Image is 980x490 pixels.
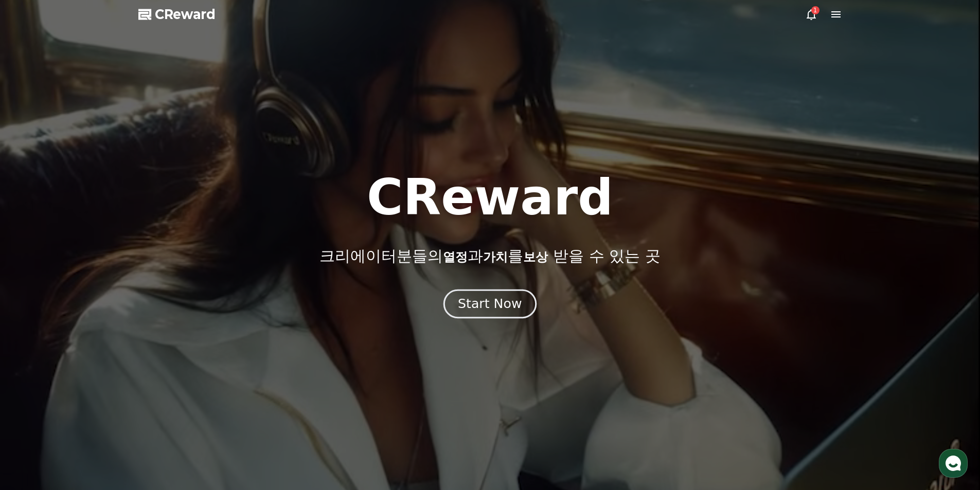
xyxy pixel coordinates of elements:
[32,341,39,350] span: 홈
[483,250,508,264] span: 가치
[319,247,660,265] p: 크리에이터분들의 과 를 받을 수 있는 곳
[443,250,468,264] span: 열정
[367,173,613,222] h1: CReward
[68,326,133,352] a: 대화
[94,342,106,350] span: 대화
[805,8,817,21] a: 1
[155,6,216,23] span: CReward
[458,295,522,313] div: Start Now
[3,326,68,352] a: 홈
[133,326,198,352] a: 설정
[159,341,171,350] span: 설정
[446,300,534,310] a: Start Now
[523,250,548,264] span: 보상
[138,6,216,23] a: CReward
[443,289,537,318] button: Start Now
[811,6,819,14] div: 1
